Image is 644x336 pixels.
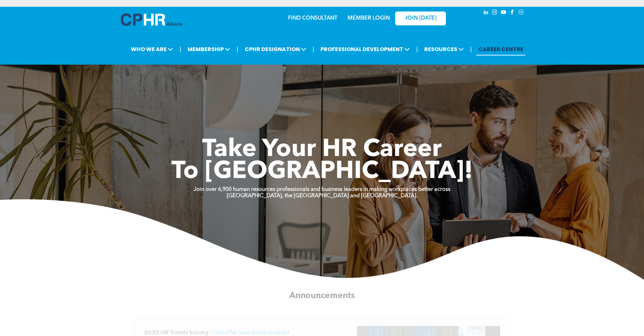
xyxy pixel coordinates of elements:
li: | [416,42,418,56]
span: RESOURCES [422,43,466,55]
a: youtube [500,8,507,18]
span: Announcements [289,291,355,300]
li: | [180,42,181,56]
a: linkedin [482,8,490,18]
li: | [313,42,314,56]
span: JOIN [DATE] [405,15,436,22]
span: PROFESSIONAL DEVELOPMENT [318,43,412,55]
a: CAREER CENTRE [476,43,525,55]
span: CPHR DESIGNATION [243,43,308,55]
strong: [GEOGRAPHIC_DATA], the [GEOGRAPHIC_DATA] and [GEOGRAPHIC_DATA]. [227,193,418,199]
span: To [GEOGRAPHIC_DATA]! [171,160,473,184]
a: FIND CONSULTANT [288,16,337,21]
span: Open for your participation! [213,330,289,335]
li: | [237,42,238,56]
a: Social network [518,8,525,18]
span: 2025 HR Trends Survey - [144,330,211,335]
li: | [470,42,472,56]
a: facebook [509,8,516,18]
span: WHO WE ARE [129,43,175,55]
strong: Join over 6,900 human resources professionals and business leaders in making workplaces better ac... [194,187,450,192]
img: A blue and white logo for cp alberta [121,14,182,26]
span: MEMBERSHIP [186,43,232,55]
a: JOIN [DATE] [395,12,446,25]
span: Take Your HR Career [202,138,442,162]
a: MEMBER LOGIN [348,16,390,21]
a: instagram [491,8,499,18]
